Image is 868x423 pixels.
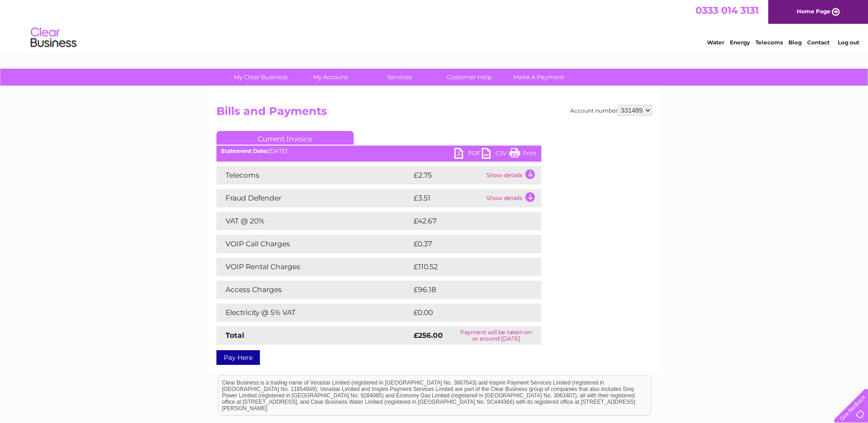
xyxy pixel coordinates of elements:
a: Pay Here [216,350,260,365]
td: £0.37 [411,235,520,253]
a: CSV [482,148,509,161]
a: Telecoms [755,39,783,46]
td: Fraud Defender [216,189,411,207]
a: Blog [788,39,802,46]
div: Account number [570,105,652,116]
a: Customer Help [431,69,507,86]
a: PDF [454,148,482,161]
a: My Clear Business [223,69,298,86]
td: Show details [484,189,541,207]
a: My Account [292,69,368,86]
td: Payment will be taken on or around [DATE] [451,326,541,345]
a: Services [362,69,437,86]
img: logo.png [30,24,77,52]
div: [DATE] [216,148,541,154]
td: Show details [484,166,541,184]
a: 0333 014 3131 [695,5,759,16]
a: Contact [807,39,830,46]
strong: Total [226,331,244,340]
a: Energy [730,39,750,46]
td: Access Charges [216,281,411,299]
td: £96.18 [411,281,523,299]
td: £110.52 [411,258,523,276]
td: £42.67 [411,212,523,230]
div: Clear Business is a trading name of Verastar Limited (registered in [GEOGRAPHIC_DATA] No. 3667643... [218,5,651,44]
a: Current Invoice [216,131,354,145]
td: Electricity @ 5% VAT [216,304,411,322]
td: £0.00 [411,304,520,322]
td: Telecoms [216,166,411,184]
a: Make A Payment [501,69,577,86]
b: Statement Date: [221,147,268,154]
td: VAT @ 20% [216,212,411,230]
td: £2.75 [411,166,484,184]
h2: Bills and Payments [216,105,652,122]
td: VOIP Call Charges [216,235,411,253]
a: Water [707,39,724,46]
td: £3.51 [411,189,484,207]
td: VOIP Rental Charges [216,258,411,276]
a: Print [509,148,537,161]
a: Log out [838,39,859,46]
strong: £256.00 [414,331,443,340]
